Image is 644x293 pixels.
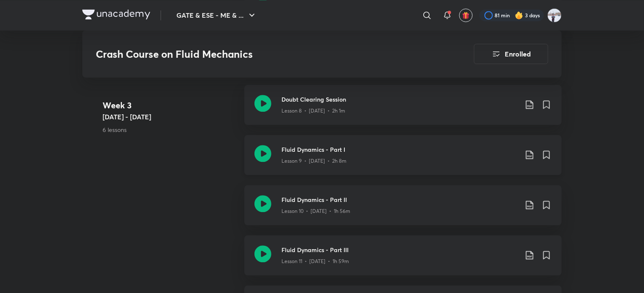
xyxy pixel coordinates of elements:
p: 6 lessons [103,125,238,134]
p: Lesson 9 • [DATE] • 2h 8m [281,157,346,165]
a: Fluid Dynamics - Part IIILesson 11 • [DATE] • 1h 59m [244,235,562,285]
p: Lesson 8 • [DATE] • 2h 1m [281,107,345,115]
h3: Doubt Clearing Session [281,95,518,104]
button: avatar [459,8,473,22]
h3: Fluid Dynamics - Part III [281,245,518,254]
a: Fluid Dynamics - Part ILesson 9 • [DATE] • 2h 8m [244,135,562,185]
h3: Crash Course on Fluid Mechanics [96,48,426,60]
h4: Week 3 [103,99,238,112]
button: GATE & ESE - ME & ... [171,7,262,24]
h5: [DATE] - [DATE] [103,112,238,122]
p: Lesson 10 • [DATE] • 1h 56m [281,207,350,215]
p: Lesson 11 • [DATE] • 1h 59m [281,258,349,265]
button: Enrolled [474,44,548,64]
a: Doubt Clearing SessionLesson 8 • [DATE] • 2h 1m [244,85,562,135]
img: Company Logo [82,9,150,19]
a: Company Logo [82,9,150,22]
h3: Fluid Dynamics - Part II [281,195,518,204]
img: Nikhil [547,8,562,22]
img: avatar [462,11,470,19]
a: Fluid Dynamics - Part IILesson 10 • [DATE] • 1h 56m [244,185,562,235]
img: streak [515,11,523,19]
h3: Fluid Dynamics - Part I [281,145,518,154]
